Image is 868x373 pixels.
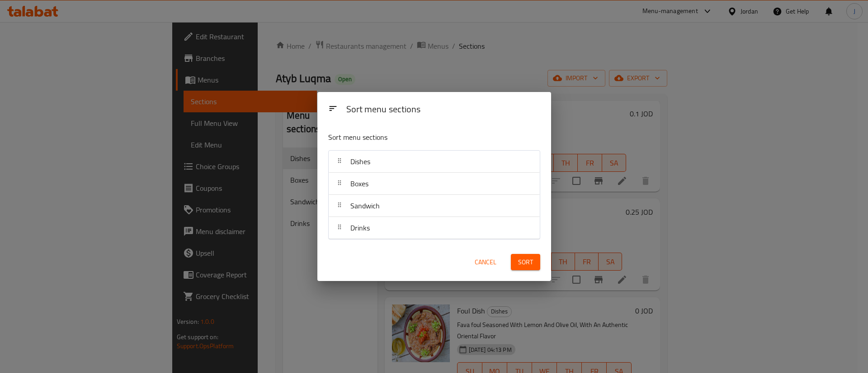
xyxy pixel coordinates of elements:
span: Boxes [350,177,368,190]
div: Drinks [329,217,540,239]
div: Dishes [329,151,540,173]
span: Dishes [350,155,370,168]
button: Cancel [471,254,500,271]
div: Sort menu sections [343,100,544,120]
p: Sort menu sections [328,132,496,143]
div: Boxes [329,173,540,195]
span: Cancel [475,257,496,268]
span: Sort [518,257,533,268]
div: Sandwich [329,195,540,217]
span: Drinks [350,221,370,235]
span: Sandwich [350,199,380,212]
button: Sort [511,254,540,271]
